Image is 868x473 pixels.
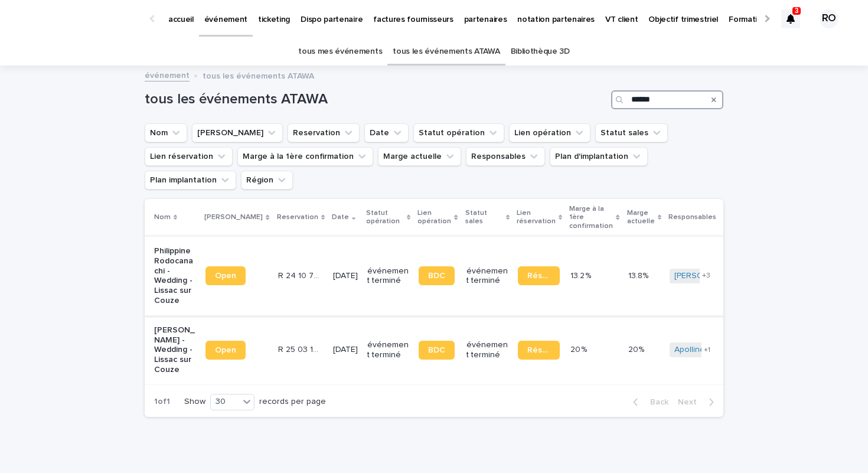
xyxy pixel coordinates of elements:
span: + 3 [702,272,710,279]
div: RO [820,9,838,28]
div: 30 [211,396,239,408]
p: [PERSON_NAME] [204,211,263,224]
p: 3 [795,6,799,15]
p: Show [184,397,205,407]
a: [PERSON_NAME] [674,271,739,281]
span: BDC [428,346,445,354]
p: Marge actuelle [627,207,655,229]
button: Plan d'implantation [550,147,648,166]
span: Next [678,398,704,406]
a: tous mes événements [298,38,382,66]
p: événement terminé [367,340,409,360]
p: 20% [628,342,647,355]
a: BDC [419,341,455,360]
span: BDC [428,272,445,280]
div: 3 [781,9,800,28]
button: Reservation [288,123,360,142]
button: Next [673,397,723,407]
span: Réservation [527,346,550,354]
button: Responsables [466,147,545,166]
button: Back [624,397,673,407]
span: Open [215,272,236,280]
span: Open [215,346,236,354]
p: Responsables [668,211,716,224]
button: Lien opération [509,123,590,142]
button: Plan implantation [145,171,236,190]
button: Date [364,123,409,142]
p: Date [332,211,349,224]
button: Statut sales [595,123,668,142]
p: événement terminé [466,340,508,360]
p: Marge à la 1ère confirmation [569,203,613,233]
p: R 24 10 771 [278,269,322,281]
p: [DATE] [333,345,358,355]
p: tous les événements ATAWA [203,68,314,81]
p: Lien réservation [517,207,556,229]
span: Back [643,398,668,406]
a: BDC [419,266,455,285]
p: Philippine Rodocanachi - Wedding - Lissac sur Couze [154,246,196,306]
button: Région [241,171,293,190]
p: [DATE] [333,271,358,281]
p: 13.2 % [570,269,593,281]
p: événement terminé [367,266,409,286]
span: + 1 [704,347,710,354]
h1: tous les événements ATAWA [145,91,606,108]
p: 1 of 1 [145,387,180,416]
button: Statut opération [413,123,504,142]
span: Réservation [527,272,550,280]
button: Lien réservation [145,147,233,166]
p: records per page [259,397,326,407]
input: Search [611,90,723,109]
a: Réservation [518,341,560,360]
img: Ls34BcGeRexTGTNfXpUC [24,7,138,31]
p: événement terminé [466,266,508,286]
p: Plan d'implantation [723,207,772,229]
p: Reservation [277,211,318,224]
p: Statut opération [366,207,404,229]
a: Open [205,341,246,360]
a: Bibliothèque 3D [511,38,570,66]
a: Open [205,266,246,285]
p: Nom [154,211,171,224]
p: [PERSON_NAME] - Wedding - Lissac sur Couze [154,325,196,375]
a: Réservation [518,266,560,285]
button: Nom [145,123,187,142]
p: 20 % [570,342,589,355]
p: Statut sales [465,207,503,229]
button: Lien Stacker [192,123,283,142]
a: tous les événements ATAWA [393,38,500,66]
a: Apolline Vion [674,345,725,355]
p: R 25 03 1494 [278,342,322,355]
p: 13.8% [628,269,651,281]
button: Marge à la 1ère confirmation [237,147,373,166]
a: événement [145,68,190,81]
button: Marge actuelle [378,147,461,166]
p: Lien opération [417,207,451,229]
